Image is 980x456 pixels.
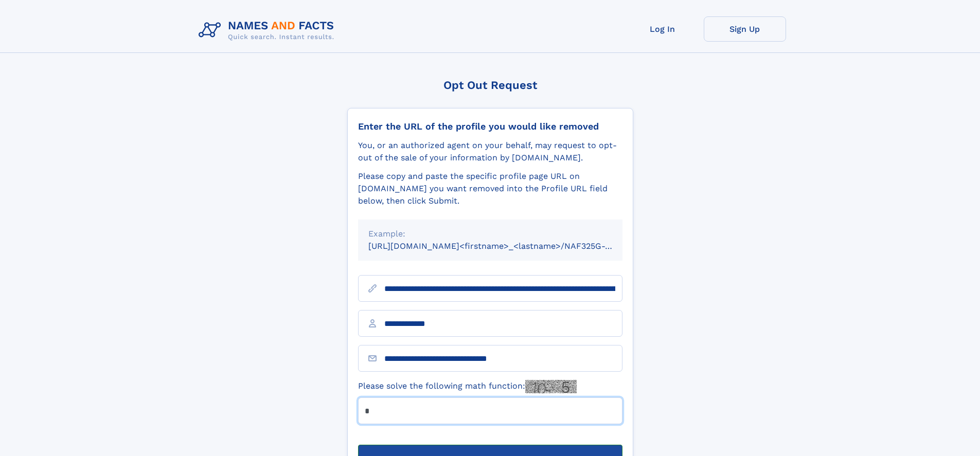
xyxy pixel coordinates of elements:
[358,139,622,164] div: You, or an authorized agent on your behalf, may request to opt-out of the sale of your informatio...
[347,79,633,92] div: Opt Out Request
[621,16,704,42] a: Log In
[358,170,622,207] div: Please copy and paste the specific profile page URL on [DOMAIN_NAME] you want removed into the Pr...
[368,241,642,251] small: [URL][DOMAIN_NAME]<firstname>_<lastname>/NAF325G-xxxxxxxx
[704,16,786,42] a: Sign Up
[358,121,622,132] div: Enter the URL of the profile you would like removed
[368,228,612,240] div: Example:
[358,380,577,393] label: Please solve the following math function:
[194,16,343,44] img: Logo Names and Facts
